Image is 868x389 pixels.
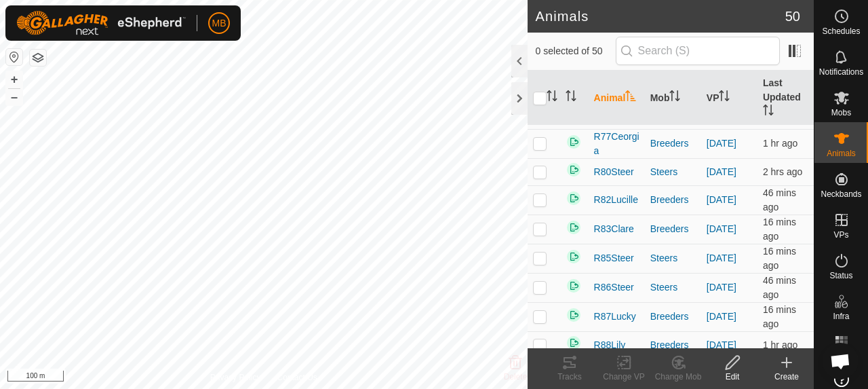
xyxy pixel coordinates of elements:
[566,134,582,150] img: returning on
[594,130,639,158] span: R77Ceorgia
[819,68,863,76] span: Notifications
[566,335,582,351] img: returning on
[707,138,736,149] a: [DATE]
[719,92,730,103] p-sorticon: Activate to sort
[589,71,645,126] th: Animal
[616,37,780,65] input: Search (S)
[669,92,680,103] p-sorticon: Activate to sort
[821,190,861,198] span: Neckbands
[566,248,582,265] img: returning on
[763,166,802,177] span: 26 Sept 2025, 11:33 am
[757,71,814,126] th: Last Updated
[277,371,317,384] a: Contact Us
[763,275,796,300] span: 26 Sept 2025, 1:03 pm
[822,343,859,379] div: Open chat
[650,222,696,236] div: Breeders
[594,251,634,265] span: R85Steer
[6,89,22,105] button: –
[547,92,557,103] p-sorticon: Activate to sort
[594,222,634,236] span: R83Clare
[6,71,22,88] button: +
[650,136,696,151] div: Breeders
[645,71,701,126] th: Mob
[650,310,696,324] div: Breeders
[705,371,759,383] div: Edit
[707,166,736,177] a: [DATE]
[707,194,736,205] a: [DATE]
[707,339,736,350] a: [DATE]
[594,280,634,295] span: R86Steer
[759,371,814,383] div: Create
[707,311,736,322] a: [DATE]
[566,278,582,294] img: returning on
[212,16,226,31] span: MB
[707,223,736,234] a: [DATE]
[763,304,796,329] span: 26 Sept 2025, 1:32 pm
[650,193,696,207] div: Breeders
[763,107,774,117] p-sorticon: Activate to sort
[763,138,797,149] span: 26 Sept 2025, 12:03 pm
[594,165,634,179] span: R80Steer
[566,307,582,323] img: returning on
[707,282,736,293] a: [DATE]
[825,353,858,361] span: Heatmap
[831,109,851,117] span: Mobs
[650,251,696,265] div: Steers
[594,310,636,324] span: R87Lucky
[763,217,796,242] span: 26 Sept 2025, 1:33 pm
[597,371,651,383] div: Change VP
[566,190,582,206] img: returning on
[763,339,797,350] span: 26 Sept 2025, 12:33 pm
[701,71,757,126] th: VP
[594,193,638,207] span: R82Lucille
[827,149,856,158] span: Animals
[536,44,616,58] span: 0 selected of 50
[566,92,576,103] p-sorticon: Activate to sort
[650,338,696,352] div: Breeders
[566,219,582,236] img: returning on
[822,27,860,35] span: Schedules
[651,371,705,383] div: Change Mob
[625,92,636,103] p-sorticon: Activate to sort
[566,162,582,178] img: returning on
[542,371,597,383] div: Tracks
[594,338,626,352] span: R88Lily
[30,50,46,66] button: Map Layers
[763,246,796,271] span: 26 Sept 2025, 1:33 pm
[6,49,22,65] button: Reset Map
[707,253,736,263] a: [DATE]
[833,312,849,320] span: Infra
[650,280,696,295] div: Steers
[536,8,785,24] h2: Animals
[650,165,696,179] div: Steers
[763,187,796,212] span: 26 Sept 2025, 1:03 pm
[210,371,261,384] a: Privacy Policy
[833,231,848,239] span: VPs
[829,272,852,280] span: Status
[16,11,186,35] img: Gallagher Logo
[785,6,800,26] span: 50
